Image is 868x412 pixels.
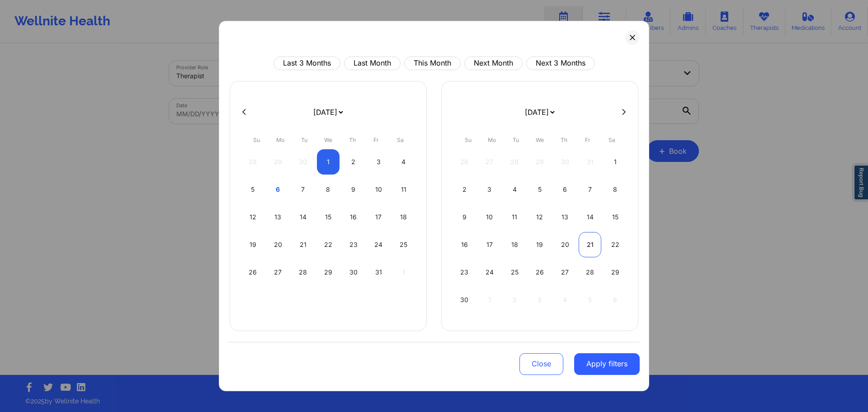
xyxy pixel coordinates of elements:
abbr: Wednesday [536,137,544,143]
div: Mon Nov 17 2025 [478,232,501,257]
abbr: Saturday [397,137,404,143]
abbr: Monday [276,137,284,143]
div: Tue Oct 21 2025 [292,232,315,257]
div: Sat Nov 22 2025 [604,232,627,257]
div: Fri Oct 31 2025 [367,260,390,285]
div: Fri Nov 07 2025 [579,177,602,202]
div: Mon Nov 24 2025 [478,260,501,285]
abbr: Monday [488,137,496,143]
div: Sun Nov 30 2025 [453,287,476,313]
button: Last Month [344,57,401,70]
div: Mon Oct 27 2025 [267,260,290,285]
div: Sun Nov 02 2025 [453,177,476,202]
abbr: Tuesday [301,137,307,143]
button: This Month [404,57,461,70]
div: Tue Oct 28 2025 [292,260,315,285]
div: Thu Nov 27 2025 [553,260,576,285]
div: Tue Nov 11 2025 [503,204,526,230]
abbr: Saturday [609,137,615,143]
div: Wed Oct 29 2025 [317,260,340,285]
div: Wed Nov 12 2025 [528,204,552,230]
div: Sun Oct 26 2025 [241,260,264,285]
button: Close [519,353,563,375]
button: Apply filters [574,353,640,375]
div: Sat Nov 15 2025 [604,204,627,230]
div: Thu Oct 09 2025 [342,177,365,202]
div: Mon Oct 13 2025 [267,204,290,230]
div: Thu Nov 13 2025 [553,204,576,230]
div: Sun Oct 12 2025 [241,204,264,230]
div: Sat Nov 29 2025 [604,260,627,285]
div: Sun Nov 23 2025 [453,260,476,285]
div: Tue Nov 04 2025 [503,177,526,202]
div: Wed Nov 19 2025 [528,232,552,257]
div: Wed Oct 01 2025 [317,149,340,175]
div: Wed Oct 08 2025 [317,177,340,202]
div: Fri Nov 28 2025 [579,260,602,285]
button: Last 3 Months [274,57,340,70]
div: Thu Oct 02 2025 [342,149,365,175]
div: Fri Oct 10 2025 [367,177,390,202]
div: Fri Oct 17 2025 [367,204,390,230]
abbr: Sunday [465,137,472,143]
div: Wed Oct 22 2025 [317,232,340,257]
abbr: Friday [373,137,379,143]
abbr: Tuesday [513,137,519,143]
div: Sat Nov 08 2025 [604,177,627,202]
div: Tue Nov 18 2025 [503,232,526,257]
div: Mon Nov 03 2025 [478,177,501,202]
abbr: Thursday [349,137,356,143]
div: Fri Nov 21 2025 [579,232,602,257]
div: Mon Oct 20 2025 [267,232,290,257]
div: Tue Oct 14 2025 [292,204,315,230]
div: Thu Nov 06 2025 [553,177,576,202]
div: Sat Oct 11 2025 [392,177,415,202]
div: Thu Nov 20 2025 [553,232,576,257]
div: Fri Oct 03 2025 [367,149,390,175]
div: Sat Oct 18 2025 [392,204,415,230]
div: Thu Oct 23 2025 [342,232,365,257]
div: Sun Nov 09 2025 [453,204,476,230]
div: Mon Nov 10 2025 [478,204,501,230]
div: Fri Nov 14 2025 [579,204,602,230]
div: Fri Oct 24 2025 [367,232,390,257]
div: Mon Oct 06 2025 [267,177,290,202]
div: Sun Nov 16 2025 [453,232,476,257]
button: Next 3 Months [526,57,595,70]
div: Sat Nov 01 2025 [604,149,627,175]
div: Sat Oct 25 2025 [392,232,415,257]
div: Sun Oct 05 2025 [241,177,264,202]
div: Sat Oct 04 2025 [392,149,415,175]
button: Next Month [464,57,523,70]
div: Thu Oct 30 2025 [342,260,365,285]
div: Thu Oct 16 2025 [342,204,365,230]
div: Tue Oct 07 2025 [292,177,315,202]
abbr: Thursday [561,137,567,143]
div: Wed Nov 05 2025 [528,177,552,202]
div: Sun Oct 19 2025 [241,232,264,257]
div: Wed Nov 26 2025 [528,260,552,285]
abbr: Friday [585,137,590,143]
abbr: Sunday [253,137,260,143]
div: Wed Oct 15 2025 [317,204,340,230]
div: Tue Nov 25 2025 [503,260,526,285]
abbr: Wednesday [324,137,332,143]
